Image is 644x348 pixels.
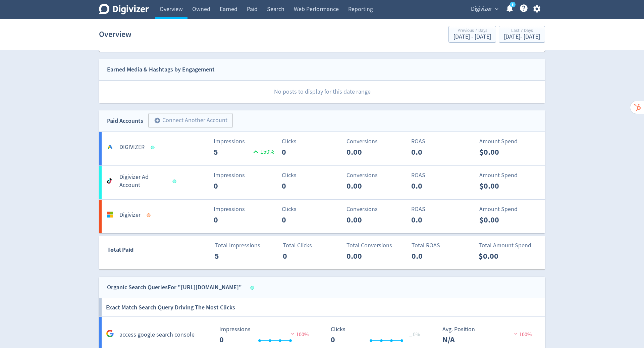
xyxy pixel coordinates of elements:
[143,114,233,128] a: Connect Another Account
[99,81,545,103] p: No posts to display for this date range
[510,2,516,7] a: 5
[119,331,195,339] h5: access google search console
[346,137,407,146] p: Conversions
[99,166,545,199] a: Digivizer Ad AccountImpressions0Clicks0Conversions0.00ROAS0.0Amount Spend$0.00
[147,213,153,217] span: Data last synced: 8 Apr 2025, 8:01pm (AEST)
[346,214,385,226] p: 0.00
[99,23,131,45] h1: Overview
[453,28,491,34] div: Previous 7 Days
[513,331,519,336] img: negative-performance.svg
[282,146,320,158] p: 0
[282,171,342,180] p: Clicks
[282,137,342,146] p: Clicks
[107,65,215,74] div: Earned Media & Hashtags by Engagement
[154,117,161,124] span: add_circle
[411,137,472,146] p: ROAS
[282,180,320,192] p: 0
[289,331,309,338] span: 100%
[411,205,472,214] p: ROAS
[106,298,235,316] h6: Exact Match Search Query Driving The Most Clicks
[346,241,407,250] p: Total Conversions
[251,286,256,290] span: Data last synced: 14 Sep 2025, 8:02pm (AEST)
[214,146,251,158] p: 5
[346,205,407,214] p: Conversions
[346,146,385,158] p: 0.00
[453,34,491,40] div: [DATE] - [DATE]
[479,241,539,250] p: Total Amount Spend
[411,180,450,192] p: 0.0
[107,116,143,126] div: Paid Accounts
[504,28,540,34] div: Last 7 Days
[411,214,450,226] p: 0.0
[513,331,532,338] span: 100%
[283,250,321,262] p: 0
[439,326,540,344] svg: Avg. Position N/A
[412,250,450,262] p: 0.0
[215,241,275,250] p: Total Impressions
[469,4,500,14] button: Digivizer
[214,205,274,214] p: Impressions
[479,137,540,146] p: Amount Spend
[471,4,492,14] span: Digivizer
[327,326,428,344] svg: Clicks 0
[216,326,317,344] svg: Impressions 0
[99,245,173,258] div: Total Paid
[412,241,472,250] p: Total ROAS
[512,2,514,7] text: 5
[119,143,145,151] h5: DIGIVIZER
[448,26,496,43] button: Previous 7 Days[DATE] - [DATE]
[289,331,296,336] img: negative-performance.svg
[504,34,540,40] div: [DATE] - [DATE]
[214,180,252,192] p: 0
[214,214,252,226] p: 0
[119,211,141,219] h5: Digivizer
[494,6,500,12] span: expand_more
[119,173,166,189] h5: Digivizer Ad Account
[99,132,545,165] a: DIGIVIZERImpressions5150%Clicks0Conversions0.00ROAS0.0Amount Spend$0.00
[479,250,517,262] p: $0.00
[106,330,114,338] svg: Google Analytics
[346,250,385,262] p: 0.00
[479,214,518,226] p: $0.00
[215,250,253,262] p: 5
[107,283,242,292] div: Organic Search Queries For "[URL][DOMAIN_NAME]"
[499,26,545,43] button: Last 7 Days[DATE]- [DATE]
[409,331,420,338] span: _ 0%
[148,113,233,128] button: Connect Another Account
[479,180,518,192] p: $0.00
[479,146,518,158] p: $0.00
[282,205,342,214] p: Clicks
[411,146,450,158] p: 0.0
[173,180,178,183] span: Data last synced: 15 Sep 2025, 6:01am (AEST)
[346,180,385,192] p: 0.00
[346,171,407,180] p: Conversions
[283,241,343,250] p: Total Clicks
[214,137,274,146] p: Impressions
[151,146,157,149] span: Data last synced: 14 Sep 2025, 11:01am (AEST)
[411,171,472,180] p: ROAS
[214,171,274,180] p: Impressions
[99,200,545,233] a: DigivizerImpressions0Clicks0Conversions0.00ROAS0.0Amount Spend$0.00
[479,205,540,214] p: Amount Spend
[282,214,320,226] p: 0
[479,171,540,180] p: Amount Spend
